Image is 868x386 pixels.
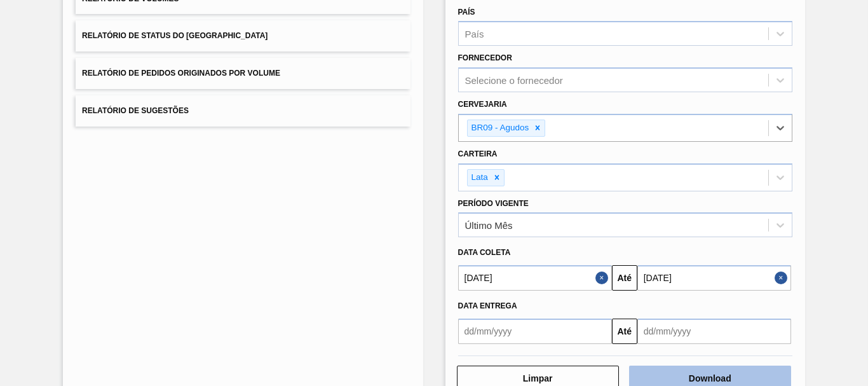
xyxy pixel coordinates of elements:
input: dd/mm/yyyy [637,319,791,344]
label: Carteira [458,149,498,158]
button: Relatório de Sugestões [76,95,410,127]
label: Período Vigente [458,199,529,208]
input: dd/mm/yyyy [637,265,791,291]
span: Relatório de Pedidos Originados por Volume [82,69,280,78]
button: Até [612,265,637,291]
button: Relatório de Status do [GEOGRAPHIC_DATA] [76,20,410,52]
label: Cervejaria [458,100,507,109]
div: Selecione o fornecedor [465,75,563,86]
label: País [458,8,475,17]
input: dd/mm/yyyy [458,319,612,344]
input: dd/mm/yyyy [458,265,612,291]
label: Fornecedor [458,53,512,62]
button: Relatório de Pedidos Originados por Volume [76,58,410,89]
div: Lata [468,170,490,186]
div: BR09 - Agudos [468,120,531,136]
span: Relatório de Sugestões [82,106,189,115]
span: Relatório de Status do [GEOGRAPHIC_DATA] [82,31,268,40]
span: Data Entrega [458,301,517,310]
div: País [465,29,484,39]
button: Até [612,319,637,344]
div: Último Mês [465,220,513,231]
span: Data coleta [458,248,511,257]
button: Close [775,265,791,291]
button: Close [595,265,612,291]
